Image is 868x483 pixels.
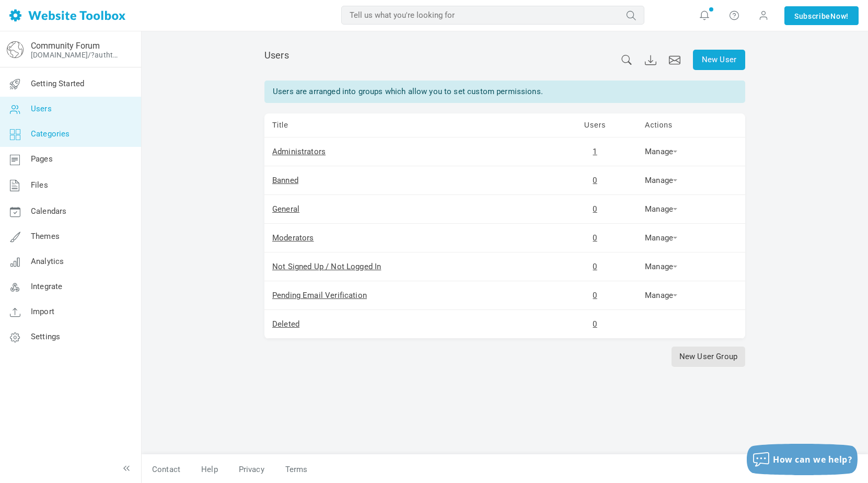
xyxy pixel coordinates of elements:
[264,113,553,137] td: Title
[31,232,60,241] span: Themes
[272,291,367,300] a: Pending Email Verification
[693,50,745,70] a: New User
[593,319,597,329] a: 0
[264,80,745,103] div: Users are arranged into groups which allow you to set custom permissions.
[593,262,597,271] a: 0
[31,104,52,113] span: Users
[272,319,299,329] a: Deleted
[645,233,677,243] a: Manage
[7,41,24,58] img: globe-icon.png
[31,41,100,51] a: Community Forum
[645,176,677,185] a: Manage
[31,332,60,341] span: Settings
[784,6,859,25] a: SubscribeNow!
[142,461,191,479] a: Contact
[637,113,745,137] td: Actions
[645,147,677,156] a: Manage
[31,180,48,190] span: Files
[272,176,298,185] a: Banned
[264,50,289,61] span: Users
[830,10,849,22] span: Now!
[31,51,122,59] a: [DOMAIN_NAME]/?authtoken=2e19465eb0cc8b72be7bc81f54f71b17&rememberMe=1
[31,257,64,266] span: Analytics
[31,129,70,139] span: Categories
[31,307,54,316] span: Import
[272,233,314,243] a: Moderators
[593,233,597,243] a: 0
[272,147,326,156] a: Administrators
[191,461,228,479] a: Help
[645,291,677,300] a: Manage
[272,262,381,271] a: Not Signed Up / Not Logged In
[275,461,308,479] a: Terms
[645,262,677,271] a: Manage
[341,6,644,25] input: Tell us what you're looking for
[672,347,745,367] a: New User Group
[31,206,66,216] span: Calendars
[31,154,53,164] span: Pages
[31,79,84,88] span: Getting Started
[553,113,637,137] td: Users
[593,204,597,214] a: 0
[228,461,275,479] a: Privacy
[593,176,597,185] a: 0
[593,147,597,156] a: 1
[31,282,62,291] span: Integrate
[593,291,597,300] a: 0
[747,444,858,475] button: How can we help?
[645,204,677,214] a: Manage
[773,454,852,465] span: How can we help?
[272,204,299,214] a: General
